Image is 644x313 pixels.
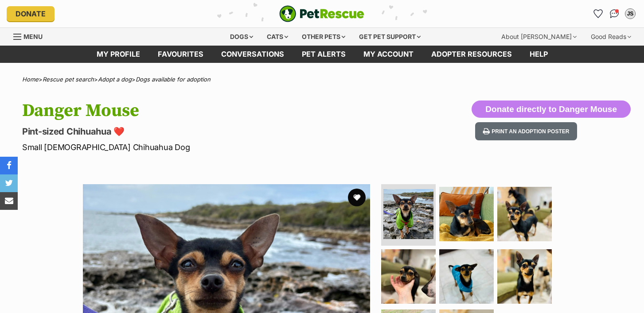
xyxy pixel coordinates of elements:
[591,7,605,21] a: Favourites
[22,76,39,83] a: Home
[136,76,211,83] a: Dogs available for adoption
[497,249,552,304] img: Photo of Danger Mouse
[212,46,293,63] a: conversations
[383,189,433,239] img: Photo of Danger Mouse
[381,249,436,304] img: Photo of Danger Mouse
[149,46,212,63] a: Favourites
[13,28,49,44] a: Menu
[623,7,637,21] button: My account
[521,46,557,63] a: Help
[293,46,355,63] a: Pet alerts
[591,7,637,21] ul: Account quick links
[224,28,259,46] div: Dogs
[88,46,149,63] a: My profile
[355,46,422,63] a: My account
[497,187,552,241] img: Photo of Danger Mouse
[296,28,351,46] div: Other pets
[439,187,494,241] img: Photo of Danger Mouse
[7,6,55,21] a: Donate
[607,7,621,21] a: Conversations
[98,76,132,83] a: Adopt a dog
[22,125,393,138] p: Pint-sized Chihuahua ❤️
[472,100,631,118] button: Donate directly to Danger Mouse
[279,5,364,22] a: PetRescue
[261,28,294,46] div: Cats
[610,9,619,18] img: chat-41dd97257d64d25036548639549fe6c8038ab92f7586957e7f3b1b290dea8141.svg
[22,141,393,153] p: Small [DEMOGRAPHIC_DATA] Chihuahua Dog
[23,33,43,40] span: Menu
[495,28,583,46] div: About [PERSON_NAME]
[279,5,364,22] img: logo-e224e6f780fb5917bec1dbf3a21bbac754714ae5b6737aabdf751b685950b380.svg
[585,28,637,46] div: Good Reads
[22,100,393,121] h1: Danger Mouse
[43,76,94,83] a: Rescue pet search
[626,9,635,18] div: JS
[475,122,577,140] button: Print an adoption poster
[348,189,366,206] button: favourite
[422,46,521,63] a: Adopter resources
[439,249,494,304] img: Photo of Danger Mouse
[353,28,427,46] div: Get pet support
